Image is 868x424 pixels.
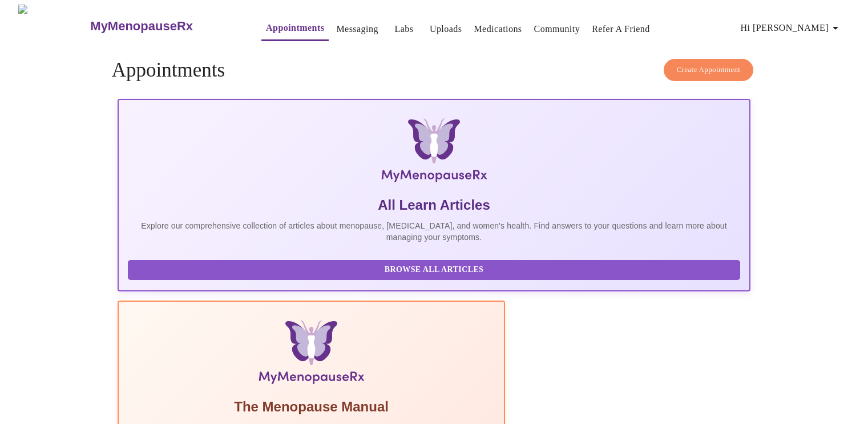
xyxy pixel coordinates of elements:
a: Uploads [430,21,462,37]
a: Community [534,21,580,37]
button: Messaging [332,18,382,41]
img: MyMenopauseRx Logo [223,118,645,187]
button: Community [530,18,585,41]
button: Appointments [261,17,329,41]
span: Browse All Articles [139,263,729,277]
a: Labs [394,21,413,37]
span: Hi [PERSON_NAME] [741,20,842,36]
img: Menopause Manual [186,320,437,389]
a: Appointments [266,20,324,36]
h3: MyMenopauseRx [90,19,193,34]
button: Labs [386,18,422,41]
button: Medications [469,18,526,41]
a: Browse All Articles [128,264,744,274]
h5: The Menopause Manual [128,398,495,416]
p: Explore our comprehensive collection of articles about menopause, [MEDICAL_DATA], and women's hea... [128,220,741,243]
h5: All Learn Articles [128,196,741,214]
a: MyMenopauseRx [89,6,239,46]
button: Browse All Articles [128,260,741,280]
button: Refer a Friend [587,18,655,41]
h4: Appointments [112,59,757,82]
button: Hi [PERSON_NAME] [736,17,847,39]
button: Create Appointment [664,59,754,81]
span: Create Appointment [677,63,741,77]
img: MyMenopauseRx Logo [18,5,89,47]
a: Refer a Friend [592,21,650,37]
a: Medications [474,21,522,37]
a: Messaging [336,21,378,37]
button: Uploads [425,18,467,41]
